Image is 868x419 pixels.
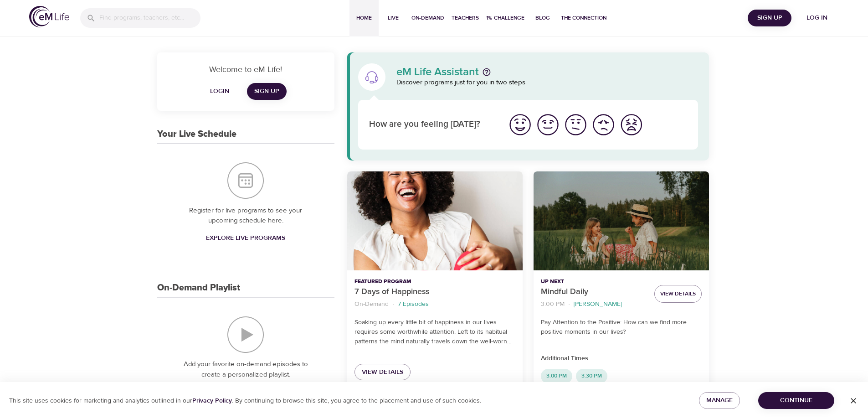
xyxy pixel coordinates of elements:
p: 7 Days of Happiness [354,286,515,298]
span: Login [209,86,231,97]
li: · [392,298,394,310]
p: [PERSON_NAME] [574,300,622,309]
button: 7 Days of Happiness [347,171,523,270]
a: Privacy Policy [192,397,232,405]
button: Mindful Daily [534,171,709,270]
button: I'm feeling ok [562,111,590,139]
p: How are you feeling [DATE]? [369,118,495,131]
a: View Details [354,364,411,381]
div: 3:30 PM [576,369,607,383]
h3: On-Demand Playlist [157,283,240,293]
span: Continue [765,395,827,406]
img: eM Life Assistant [365,70,379,84]
button: I'm feeling bad [590,111,617,139]
li: · [568,298,570,310]
img: great [508,112,533,137]
span: Blog [532,13,554,23]
span: Sign Up [254,86,279,97]
p: On-Demand [354,300,389,309]
img: worst [619,112,644,137]
p: Add your favorite on-demand episodes to create a personalized playlist. [175,359,316,380]
span: Explore Live Programs [206,233,285,244]
nav: breadcrumb [541,298,647,310]
span: View Details [362,367,403,378]
img: bad [591,112,616,137]
span: On-Demand [411,13,444,23]
button: Continue [758,392,834,409]
img: good [535,112,560,137]
button: View Details [654,285,702,303]
button: I'm feeling good [534,111,562,139]
img: On-Demand Playlist [227,316,264,353]
span: View Details [660,289,696,299]
div: 3:00 PM [541,369,572,383]
img: Your Live Schedule [227,162,264,199]
span: Sign Up [751,12,788,24]
button: I'm feeling worst [617,111,645,139]
a: Sign Up [247,83,287,100]
button: I'm feeling great [506,111,534,139]
p: Additional Times [541,354,702,363]
p: Discover programs just for you in two steps [396,78,699,88]
p: Up Next [541,278,647,286]
p: Featured Program [354,278,515,286]
nav: breadcrumb [354,298,515,310]
button: Login [205,83,234,100]
p: Register for live programs to see your upcoming schedule here. [175,206,316,226]
p: Welcome to eM Life! [168,63,324,76]
span: 3:30 PM [576,372,607,380]
img: ok [563,112,588,137]
button: Log in [795,10,839,26]
span: Teachers [452,13,479,23]
span: Live [382,13,404,23]
p: 3:00 PM [541,300,565,309]
input: Find programs, teachers, etc... [99,8,200,28]
span: 1% Challenge [486,13,524,23]
h3: Your Live Schedule [157,129,236,140]
span: Log in [799,12,835,24]
span: 3:00 PM [541,372,572,380]
img: logo [29,6,69,27]
span: The Connection [561,13,606,23]
button: Manage [699,392,740,409]
span: Home [353,13,375,23]
button: Sign Up [748,10,791,26]
p: Soaking up every little bit of happiness in our lives requires some worthwhile attention. Left to... [354,318,515,347]
a: Explore Live Programs [202,230,289,247]
p: 7 Episodes [398,300,429,309]
p: eM Life Assistant [396,67,479,78]
p: Pay Attention to the Positive: How can we find more positive moments in our lives? [541,318,702,337]
p: Mindful Daily [541,286,647,298]
span: Manage [706,395,733,406]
